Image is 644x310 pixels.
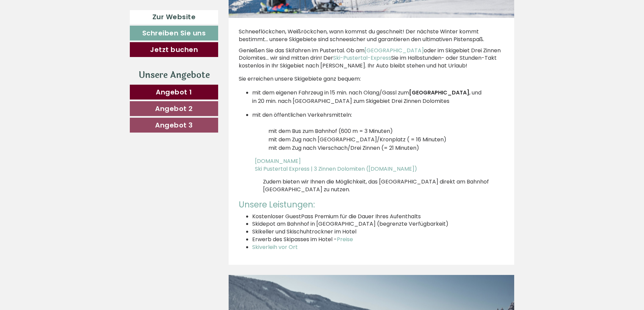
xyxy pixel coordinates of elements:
[252,89,481,105] span: mit dem eigenen Fahrzeug in 15 min. nach Olang/Gassl zum , und in 20 min. nach [GEOGRAPHIC_DATA] ...
[155,120,193,130] span: Angebot 3
[252,243,298,251] a: Skiverleih vor Ort
[263,178,504,194] p: Zudem bieten wir Ihnen die Möglichkeit, das [GEOGRAPHIC_DATA] direkt am Bahnhof [GEOGRAPHIC_DATA]...
[252,228,504,236] li: Skikeller und Skischuhtrockner im Hotel
[5,18,120,39] div: Guten Tag, wie können wir Ihnen helfen?
[130,26,218,40] a: Schreiben Sie uns
[130,69,218,81] div: Unsere Angebote
[255,157,301,165] a: [DOMAIN_NAME]
[252,236,504,244] li: Erwerb des Skipasses im Hotel -
[364,47,424,54] a: [GEOGRAPHIC_DATA]
[239,75,504,83] p: Sie erreichen unsere Skigebiete ganz bequem:
[255,165,417,173] a: Ski Pustertal Express | 3 Zinnen Dolomiten ([DOMAIN_NAME])
[268,127,393,135] span: mit dem Bus zum Bahnhof (600 m = 3 Minuten)
[239,28,504,44] p: Schneeflöckchen, Weißröckchen, wann kommst du geschneit! Der nächste Winter kommt bestimmt... uns...
[116,5,150,17] div: Sonntag
[130,42,218,57] a: Jetzt buchen
[252,220,504,228] li: Skidepot am Bahnhof in [GEOGRAPHIC_DATA] (begrenzte Verfügbarkeit)
[409,89,469,96] strong: [GEOGRAPHIC_DATA]
[130,10,218,24] a: Zur Website
[268,144,419,152] span: mit dem Zug nach Vierschach/Drei Zinnen (= 21 Minuten)
[156,87,192,97] span: Angebot 1
[239,47,504,70] p: Genießen Sie das Skifahren im Pustertal. Ob am oder im Skigebiet Drei Zinnen Dolomites... wir sin...
[217,175,266,190] button: Senden
[155,104,193,113] span: Angebot 2
[268,136,446,143] span: mit dem Zug nach [GEOGRAPHIC_DATA]/Kronplatz ( = 16 Minuten)
[333,54,391,62] a: Ski-Pustertal-Express
[337,235,353,243] a: Preise
[252,111,352,119] span: mit den öffentlichen Verkehrsmitteln:
[239,199,315,210] span: Unsere Leistungen:
[252,213,504,221] li: Kostenloser GuestPass Premium für die Dauer Ihres Aufenthalts
[10,20,117,25] div: Hotel Goldene Rose
[10,33,117,37] small: 15:04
